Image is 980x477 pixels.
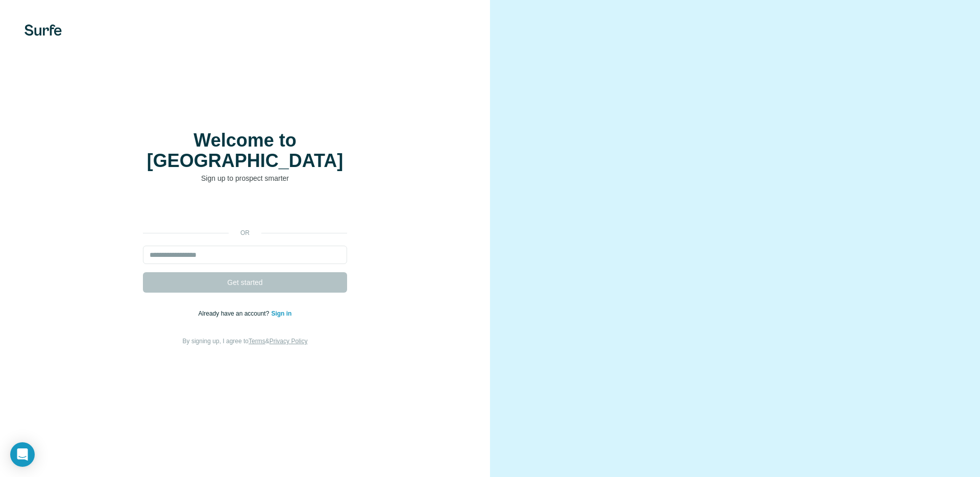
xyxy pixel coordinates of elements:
p: or [229,228,261,237]
a: Terms [249,338,265,345]
div: Open Intercom Messenger [10,442,35,467]
img: Surfe's logo [24,25,62,36]
span: Already have an account? [199,310,272,317]
a: Privacy Policy [269,338,308,345]
iframe: Sign in with Google Button [138,199,352,221]
p: Sign up to prospect smarter [143,173,347,183]
h1: Welcome to [GEOGRAPHIC_DATA] [143,130,347,171]
a: Sign in [271,310,291,317]
span: By signing up, I agree to & [183,338,308,345]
